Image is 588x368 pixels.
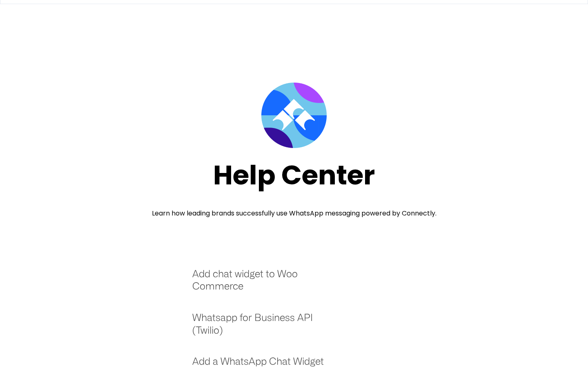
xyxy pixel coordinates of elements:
aside: Language selected: English [8,354,49,365]
ul: Language list [16,354,49,365]
a: Whatsapp for Business API (Twilio) [192,311,335,344]
a: Add chat widget to Woo Commerce [192,267,335,301]
div: Learn how leading brands successfully use WhatsApp messaging powered by Connectly. [152,209,437,218]
div: Help Center [213,160,375,190]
